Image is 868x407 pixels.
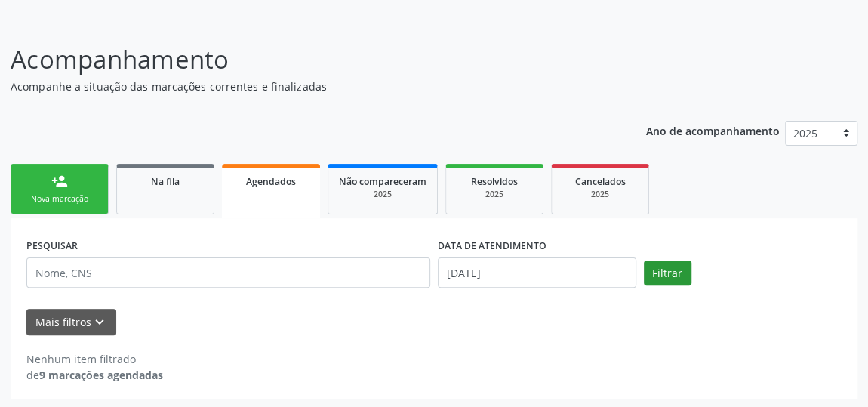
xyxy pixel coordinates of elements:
[339,175,426,188] span: Não compareceram
[11,79,603,94] p: Acompanhe a situação das marcações correntes e finalizadas
[26,309,116,335] button: Mais filtroskeyboard_arrow_down
[39,368,163,382] strong: 9 marcações agendadas
[438,234,546,257] label: DATA DE ATENDIMENTO
[26,257,430,288] input: Nome, CNS
[339,189,426,200] div: 2025
[457,189,532,200] div: 2025
[646,121,780,140] p: Ano de acompanhamento
[22,193,97,205] div: Nova marcação
[26,351,163,367] div: Nenhum item filtrado
[562,189,638,200] div: 2025
[26,234,78,257] label: PESQUISAR
[575,175,626,188] span: Cancelados
[91,314,108,331] i: keyboard_arrow_down
[51,173,68,190] div: person_add
[438,257,636,288] input: Selecione um intervalo
[26,367,163,383] div: de
[246,175,296,188] span: Agendados
[471,175,518,188] span: Resolvidos
[644,261,691,286] button: Filtrar
[11,41,603,79] p: Acompanhamento
[151,175,180,188] span: Na fila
